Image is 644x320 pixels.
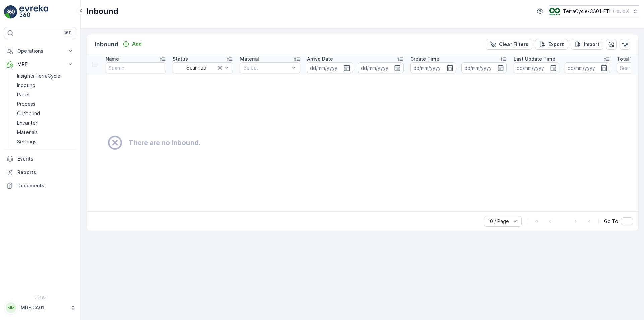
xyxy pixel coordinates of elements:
[410,62,456,73] input: dd/mm/yyyy
[307,62,353,73] input: dd/mm/yyyy
[571,39,603,50] button: Import
[584,41,599,48] p: Import
[17,61,63,68] p: MRF
[14,118,76,128] a: Envanter
[17,82,35,89] p: Inbound
[17,110,40,117] p: Outbound
[17,73,60,79] p: Insights TerraCycle
[410,56,439,62] p: Create Time
[17,129,38,136] p: Materials
[6,302,16,313] div: MM
[65,30,72,36] p: ⌘B
[129,138,200,148] h2: There are no Inbound.
[535,39,568,50] button: Export
[549,8,560,15] img: TC_BVHiTW6.png
[307,56,333,62] p: Arrive Date
[17,169,74,176] p: Reports
[14,137,76,146] a: Settings
[549,5,639,17] button: TerraCycle-CA01-FTI(-05:00)
[14,90,76,99] a: Pallet
[499,41,528,48] p: Clear Filters
[561,64,563,72] p: -
[14,109,76,118] a: Outbound
[458,64,460,72] p: -
[17,48,63,54] p: Operations
[106,62,166,73] input: Search
[14,81,76,90] a: Inbound
[358,62,404,73] input: dd/mm/yyyy
[14,99,76,109] a: Process
[563,8,610,15] p: TerraCycle-CA01-FTI
[548,41,564,48] p: Export
[17,155,74,162] p: Events
[120,40,144,48] button: Add
[132,41,142,47] p: Add
[244,64,290,71] p: Select
[604,218,618,225] span: Go To
[240,56,259,62] p: Material
[486,39,532,50] button: Clear Filters
[4,166,76,179] a: Reports
[461,62,507,73] input: dd/mm/yyyy
[4,179,76,192] a: Documents
[4,301,76,315] button: MMMRF.CA01
[17,91,30,98] p: Pallet
[14,128,76,137] a: Materials
[86,6,118,17] p: Inbound
[173,56,188,62] p: Status
[106,56,119,62] p: Name
[14,71,76,81] a: Insights TerraCycle
[4,295,76,299] span: v 1.48.1
[95,40,119,49] p: Inbound
[4,5,17,19] img: logo
[21,304,67,311] p: MRF.CA01
[17,101,35,107] p: Process
[354,64,357,72] p: -
[4,44,76,58] button: Operations
[613,9,629,14] p: ( -05:00 )
[17,138,36,145] p: Settings
[565,62,610,73] input: dd/mm/yyyy
[514,62,559,73] input: dd/mm/yyyy
[4,152,76,166] a: Events
[514,56,555,62] p: Last Update Time
[17,120,37,126] p: Envanter
[19,5,48,19] img: logo_light-DOdMpM7g.png
[17,182,74,189] p: Documents
[4,58,76,71] button: MRF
